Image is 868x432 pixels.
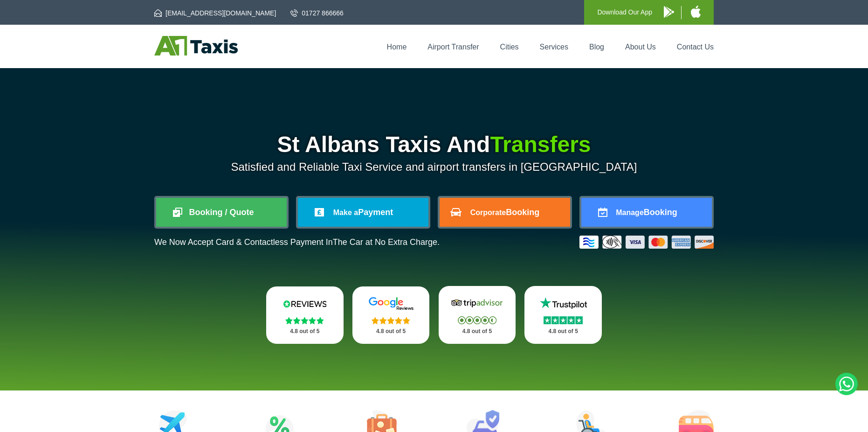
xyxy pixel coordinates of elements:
[579,236,714,249] img: Credit And Debit Cards
[470,209,506,216] span: Corporate
[589,43,604,51] a: Blog
[664,6,674,18] img: A1 Taxis Android App
[490,132,591,157] span: Transfers
[154,8,276,18] a: [EMAIL_ADDRESS][DOMAIN_NAME]
[440,198,570,227] a: CorporateBooking
[544,316,583,324] img: Stars
[276,326,333,337] p: 4.8 out of 5
[458,316,496,324] img: Stars
[363,297,419,311] img: Google
[266,286,344,344] a: Reviews.io Stars 4.8 out of 5
[156,198,287,227] a: Booking / Quote
[500,43,519,51] a: Cities
[154,36,238,56] img: A1 Taxis St Albans LTD
[285,317,324,324] img: Stars
[597,7,652,18] p: Download Our App
[524,286,602,344] a: Trustpilot Stars 4.8 out of 5
[625,43,656,51] a: About Us
[154,133,714,156] h1: St Albans Taxis And
[616,209,644,216] span: Manage
[449,326,506,337] p: 4.8 out of 5
[439,286,516,344] a: Tripadvisor Stars 4.8 out of 5
[449,296,505,310] img: Tripadvisor
[277,297,333,311] img: Reviews.io
[372,317,410,324] img: Stars
[352,286,430,344] a: Google Stars 4.8 out of 5
[154,160,714,174] p: Satisfied and Reliable Taxi Service and airport transfers in [GEOGRAPHIC_DATA]
[298,198,428,227] a: Make aPayment
[677,43,714,51] a: Contact Us
[290,8,344,18] a: 01727 866666
[333,237,440,247] span: The Car at No Extra Charge.
[387,43,407,51] a: Home
[363,326,420,337] p: 4.8 out of 5
[154,237,440,247] p: We Now Accept Card & Contactless Payment In
[333,209,358,216] span: Make a
[540,43,568,51] a: Services
[691,6,701,18] img: A1 Taxis iPhone App
[535,296,591,310] img: Trustpilot
[535,326,592,337] p: 4.8 out of 5
[427,43,479,51] a: Airport Transfer
[581,198,712,227] a: ManageBooking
